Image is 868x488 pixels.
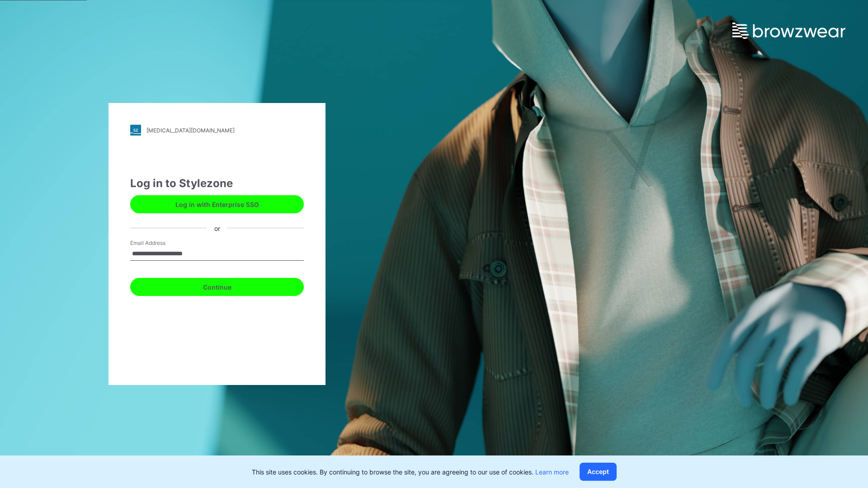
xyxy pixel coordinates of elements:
[146,127,235,134] div: [MEDICAL_DATA][DOMAIN_NAME]
[207,223,227,233] div: or
[130,195,304,213] button: Log in with Enterprise SSO
[580,463,617,481] button: Accept
[130,125,141,136] img: stylezone-logo.562084cfcfab977791bfbf7441f1a819.svg
[732,23,845,39] img: browzwear-logo.e42bd6dac1945053ebaf764b6aa21510.svg
[252,467,569,477] p: This site uses cookies. By continuing to browse the site, you are agreeing to our use of cookies.
[130,125,304,136] a: [MEDICAL_DATA][DOMAIN_NAME]
[130,278,304,296] button: Continue
[130,239,193,247] label: Email Address
[130,175,304,192] div: Log in to Stylezone
[535,468,569,476] a: Learn more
